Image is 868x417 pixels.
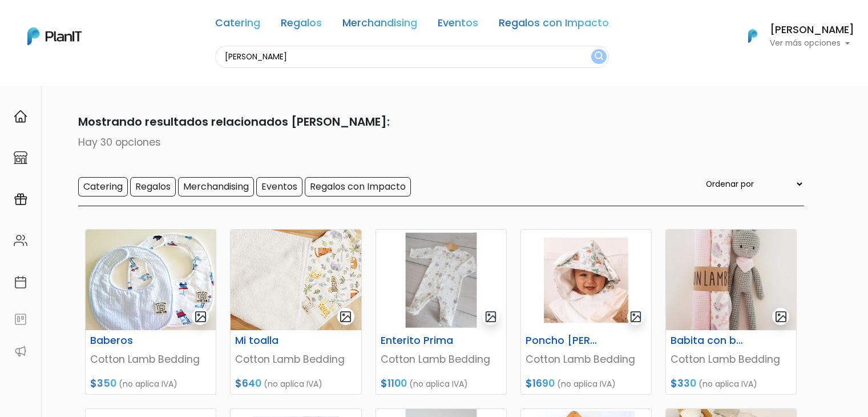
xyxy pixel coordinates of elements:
[665,229,797,395] a: gallery-light Babita con bordado Cotton Lamb Bedding $330 (no aplica IVA)
[14,110,27,123] img: home-e721727adea9d79c4d83392d1f703f7f8bce08238fde08b1acbfd93340b81755.svg
[770,39,854,47] p: Ver más opciones
[14,312,27,326] img: feedback-78b5a0c8f98aac82b08bfc38622c3050aee476f2c9584af64705fc4e61158814.svg
[231,230,361,330] img: thumb_multiuso.png
[521,230,651,330] img: thumb_2FDA6350-6045-48DC-94DD-55C445378348-Photoroom.jpg
[519,335,609,347] h6: Poncho [PERSON_NAME]
[499,18,609,32] a: Regalos con Impacto
[14,344,27,358] img: partners-52edf745621dab592f3b2c58e3bca9d71375a7ef29c3b500c9f145b62cc070d4.svg
[178,177,254,197] input: Merchandising
[27,27,82,45] img: PlanIt Logo
[381,376,407,390] span: $1100
[376,230,506,330] img: thumb_2FDA6350-6045-48DC-94DD-55C445378348-Photoroom__5_.jpg
[83,335,173,347] h6: Baberos
[629,310,643,323] img: gallery-light
[215,46,609,68] input: Buscá regalos, desayunos, y más
[485,310,498,323] img: gallery-light
[520,229,652,395] a: gallery-light Poncho [PERSON_NAME] Cotton Lamb Bedding $1690 (no aplica IVA)
[64,113,804,130] p: Mostrando resultados relacionados [PERSON_NAME]:
[256,177,302,197] input: Eventos
[770,25,854,35] h6: [PERSON_NAME]
[264,378,322,390] span: (no aplica IVA)
[438,18,478,32] a: Eventos
[376,229,507,395] a: gallery-light Enterito Prima Cotton Lamb Bedding $1100 (no aplica IVA)
[526,352,647,367] p: Cotton Lamb Bedding
[557,378,616,390] span: (no aplica IVA)
[374,335,464,347] h6: Enterito Prima
[90,376,116,390] span: $350
[664,335,754,347] h6: Babita con bordado
[342,18,417,32] a: Merchandising
[86,230,216,330] img: thumb_beberos.png
[64,135,804,150] p: Hay 30 opciones
[230,229,361,395] a: gallery-light Mi toalla Cotton Lamb Bedding $640 (no aplica IVA)
[90,352,211,367] p: Cotton Lamb Bedding
[14,275,27,289] img: calendar-87d922413cdce8b2cf7b7f5f62616a5cf9e4887200fb71536465627b3292af00.svg
[235,376,261,390] span: $640
[14,234,27,247] img: people-662611757002400ad9ed0e3c099ab2801c6687ba6c219adb57efc949bc21e19d.svg
[740,23,765,49] img: PlanIt Logo
[228,335,318,347] h6: Mi toalla
[671,376,696,390] span: $330
[78,177,128,197] input: Catering
[305,177,411,197] input: Regalos con Impacto
[119,378,177,390] span: (no aplica IVA)
[281,18,322,32] a: Regalos
[381,352,502,367] p: Cotton Lamb Bedding
[409,378,468,390] span: (no aplica IVA)
[215,18,260,32] a: Catering
[85,229,216,395] a: gallery-light Baberos Cotton Lamb Bedding $350 (no aplica IVA)
[666,230,796,330] img: thumb_Set_de_babitas.jpeg
[774,310,788,323] img: gallery-light
[526,376,555,390] span: $1690
[671,352,792,367] p: Cotton Lamb Bedding
[14,193,27,206] img: campaigns-02234683943229c281be62815700db0a1741e53638e28bf9629b52c665b00959.svg
[194,310,207,323] img: gallery-light
[130,177,176,197] input: Regalos
[14,151,27,165] img: marketplace-4ceaa7011d94191e9ded77b95e3339b90024bf715f7c57f8cf31f2d8c509eaba.svg
[339,310,352,323] img: gallery-light
[595,51,603,62] img: search_button-432b6d5273f82d61273b3651a40e1bd1b912527efae98b1b7a1b2c0702e16a8d.svg
[235,352,356,367] p: Cotton Lamb Bedding
[699,378,757,390] span: (no aplica IVA)
[733,21,854,51] button: PlanIt Logo [PERSON_NAME] Ver más opciones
